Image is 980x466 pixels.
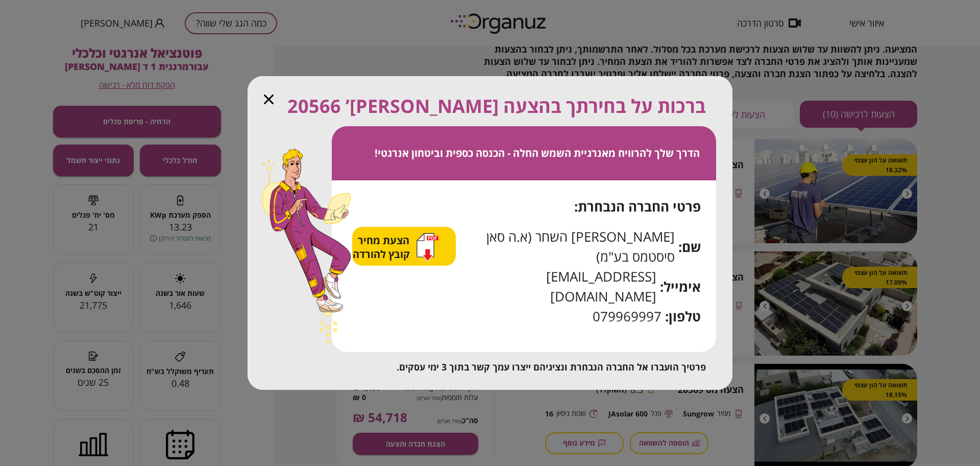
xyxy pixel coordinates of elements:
[660,277,701,297] span: אימייל:
[665,307,701,327] span: טלפון:
[456,267,656,307] span: [EMAIL_ADDRESS][DOMAIN_NAME]
[678,237,701,257] span: שם:
[593,307,661,327] span: 079969997
[456,227,675,267] span: [PERSON_NAME] השחר (א.ה סאן סיסטמס בע"מ)
[397,361,706,373] span: פרטיך הועברו אל החברה הנבחרת ונציגיהם ייצרו עמך קשר בתוך 3 ימי עסקים.
[353,234,412,261] span: הצעת מחיר קובץ להורדה
[353,233,438,262] button: הצעת מחיר קובץ להורדה
[352,197,701,217] div: פרטי החברה הנבחרת:
[287,92,706,120] span: ברכות על בחירתך בהצעה [PERSON_NAME]’ 20566
[375,146,700,160] span: הדרך שלך להרוויח מאנרגיית השמש החלה - הכנסה כספית וביטחון אנרגטי!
